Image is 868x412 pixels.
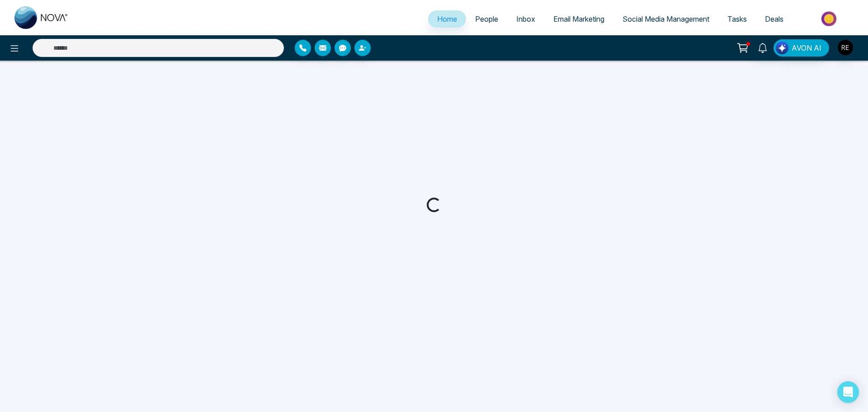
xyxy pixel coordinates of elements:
button: AVON AI [774,39,829,57]
span: AVON AI [792,43,821,53]
img: User Avatar [838,40,853,55]
a: Tasks [718,10,756,28]
img: Market-place.gif [797,9,863,29]
div: Open Intercom Messenger [837,381,859,403]
a: Email Marketing [544,10,613,28]
span: Deals [765,14,783,24]
span: Inbox [516,14,535,24]
img: Nova CRM Logo [14,6,69,29]
span: Email Marketing [553,14,604,24]
img: Lead Flow [776,42,788,54]
span: Social Media Management [623,14,709,24]
span: Tasks [727,14,747,24]
a: People [466,10,507,28]
a: Deals [756,10,793,28]
a: Inbox [507,10,544,28]
a: Home [428,10,466,28]
span: Home [437,14,457,24]
a: Social Media Management [613,10,718,28]
span: People [475,14,498,24]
